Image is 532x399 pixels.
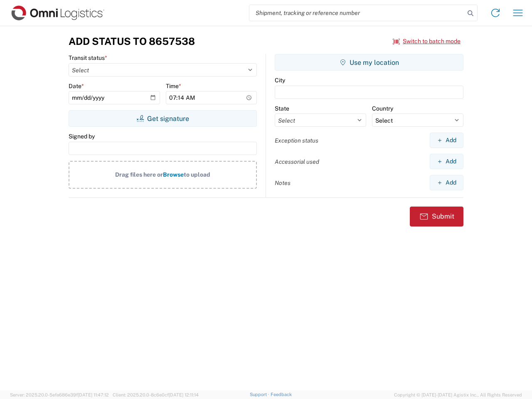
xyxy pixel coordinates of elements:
[394,391,522,399] span: Copyright © [DATE]-[DATE] Agistix Inc., All Rights Reserved
[430,175,463,190] button: Add
[69,110,257,127] button: Get signature
[430,133,463,148] button: Add
[275,54,463,71] button: Use my location
[275,158,319,165] label: Accessorial used
[250,392,271,397] a: Support
[184,171,210,178] span: to upload
[69,82,84,90] label: Date
[166,82,181,90] label: Time
[275,137,318,144] label: Exception status
[115,171,163,178] span: Drag files here or
[372,105,393,112] label: Country
[10,392,109,397] span: Server: 2025.20.0-5efa686e39f
[69,54,107,62] label: Transit status
[275,76,285,84] label: City
[113,392,199,397] span: Client: 2025.20.0-8c6e0cf
[69,133,95,140] label: Signed by
[69,35,195,47] h3: Add Status to 8657538
[163,171,184,178] span: Browse
[271,392,292,397] a: Feedback
[410,207,463,227] button: Submit
[275,179,291,187] label: Notes
[78,392,109,397] span: [DATE] 11:47:12
[169,392,199,397] span: [DATE] 12:11:14
[249,5,465,21] input: Shipment, tracking or reference number
[393,34,461,48] button: Switch to batch mode
[275,105,289,112] label: State
[430,154,463,169] button: Add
